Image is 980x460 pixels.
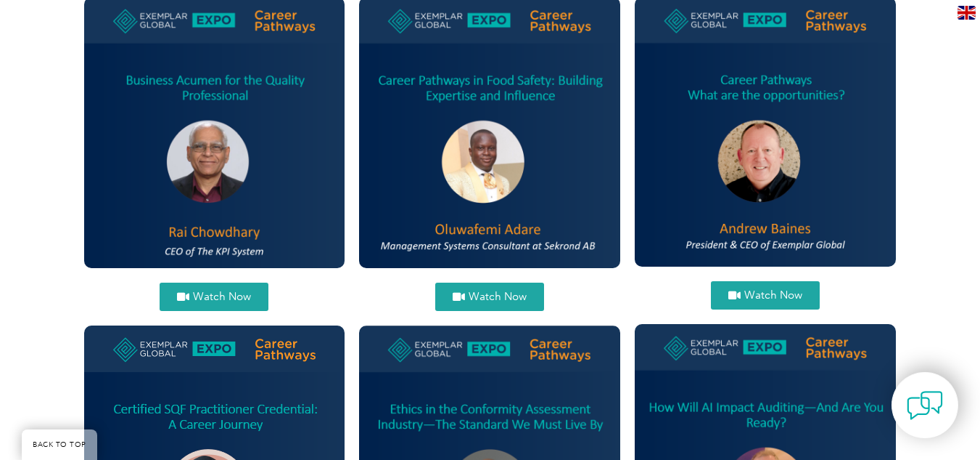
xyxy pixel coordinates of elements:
a: Watch Now [160,283,268,311]
a: Watch Now [711,281,820,310]
span: Watch Now [193,291,251,302]
a: BACK TO TOP [22,429,97,460]
a: Watch Now [435,283,544,311]
img: contact-chat.png [907,387,943,424]
img: en [958,6,976,20]
span: Watch Now [469,291,527,302]
span: Watch Now [744,290,802,301]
